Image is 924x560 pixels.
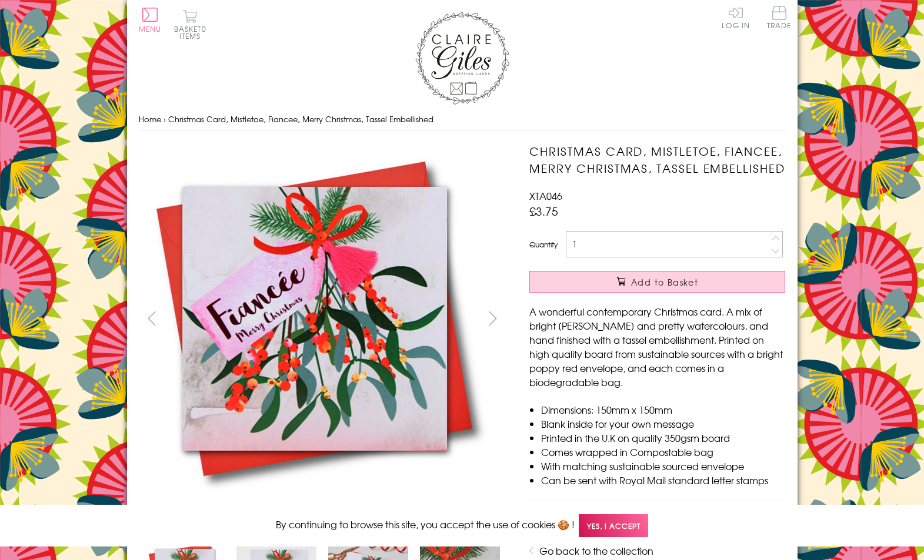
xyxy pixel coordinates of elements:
[139,113,161,125] a: Home
[767,6,792,29] span: Trade
[541,403,785,417] li: Dimensions: 150mm x 150mm
[479,305,506,331] button: next
[139,8,162,32] button: Menu
[174,9,206,39] button: Basket0 items
[541,459,785,473] li: With matching sustainable sourced envelope
[139,24,162,34] span: Menu
[579,514,648,537] span: Yes, I accept
[529,239,558,250] label: Quantity
[539,544,653,558] a: Go back to the collection
[541,417,785,431] li: Blank inside for your own message
[541,473,785,487] li: Can be sent with Royal Mail standard letter stamps
[529,203,558,219] span: £3.75
[631,276,698,288] span: Add to Basket
[139,305,165,331] button: prev
[529,189,562,203] span: XTA046
[541,445,785,459] li: Comes wrapped in Compostable bag
[541,431,785,445] li: Printed in the U.K on quality 350gsm board
[179,24,206,41] span: 0 items
[529,271,785,293] button: Add to Basket
[168,113,433,125] span: Christmas Card, Mistletoe, Fiancee, Merry Christmas, Tassel Embellished
[139,108,786,132] nav: breadcrumbs
[415,12,509,105] img: Claire Giles Greetings Cards
[767,6,792,31] a: Trade
[529,304,785,389] p: A wonderful contemporary Christmas card. A mix of bright [PERSON_NAME] and pretty watercolours, a...
[164,113,166,125] span: ›
[722,6,750,29] a: Log In
[529,143,785,177] h1: Christmas Card, Mistletoe, Fiancee, Merry Christmas, Tassel Embellished
[138,143,491,495] img: Christmas Card, Mistletoe, Fiancee, Merry Christmas, Tassel Embellished
[506,143,859,495] img: Christmas Card, Mistletoe, Fiancee, Merry Christmas, Tassel Embellished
